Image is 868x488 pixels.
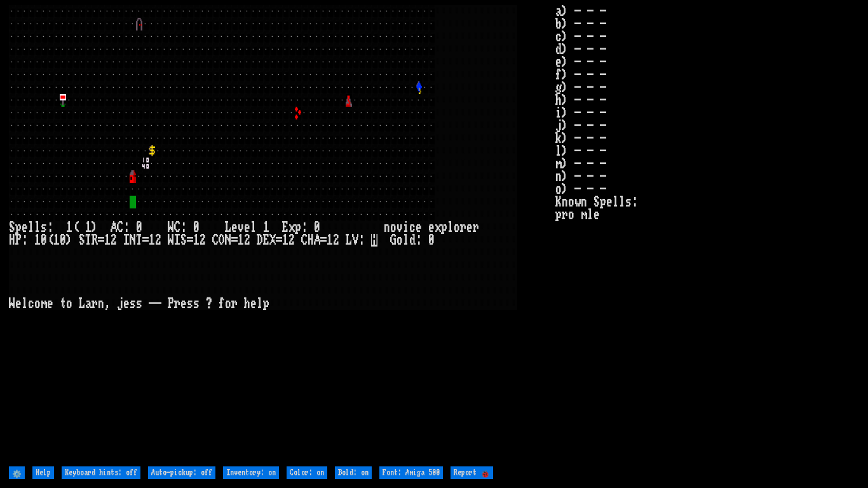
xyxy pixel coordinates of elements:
input: Help [32,466,54,479]
div: S [9,221,15,234]
div: c [409,221,416,234]
div: s [130,297,136,310]
div: X [269,234,276,247]
div: 0 [60,234,66,247]
div: 1 [149,234,155,247]
input: Color: on [287,466,327,479]
input: Font: Amiga 500 [379,466,443,479]
div: N [225,234,231,247]
div: = [98,234,104,247]
div: 2 [288,234,295,247]
div: p [263,297,269,310]
div: ( [47,234,53,247]
div: : [22,234,28,247]
div: 1 [282,234,288,247]
div: I [174,234,180,247]
div: l [34,221,41,234]
div: L [225,221,231,234]
div: ? [206,297,212,310]
div: R [92,234,98,247]
div: D [257,234,263,247]
div: e [231,221,238,234]
div: - [149,297,155,310]
div: = [231,234,238,247]
div: C [212,234,219,247]
input: ⚙️ [9,466,25,479]
div: l [28,221,34,234]
div: t [60,297,66,310]
div: 2 [155,234,161,247]
div: 0 [41,234,47,247]
div: r [92,297,98,310]
div: e [123,297,130,310]
div: p [441,221,447,234]
div: ) [92,221,98,234]
div: r [231,297,238,310]
div: S [180,234,187,247]
div: j [117,297,123,310]
div: 1 [85,221,92,234]
div: T [85,234,92,247]
div: A [111,221,117,234]
div: = [142,234,149,247]
div: 0 [193,221,200,234]
div: s [187,297,193,310]
div: C [301,234,308,247]
div: W [168,234,174,247]
div: f [219,297,225,310]
div: a [85,297,92,310]
div: l [257,297,263,310]
div: 2 [333,234,339,247]
div: l [447,221,454,234]
div: e [466,221,473,234]
div: L [346,234,352,247]
div: p [15,221,22,234]
div: W [168,221,174,234]
div: e [22,221,28,234]
div: H [9,234,15,247]
div: 1 [66,221,72,234]
div: 1 [193,234,200,247]
div: c [28,297,34,310]
div: r [174,297,180,310]
div: 2 [111,234,117,247]
div: o [66,297,72,310]
div: o [397,234,403,247]
div: e [416,221,422,234]
div: E [282,221,288,234]
div: : [123,221,130,234]
div: o [454,221,460,234]
div: v [238,221,244,234]
div: l [403,234,409,247]
div: e [47,297,53,310]
div: s [193,297,200,310]
div: : [358,234,365,247]
input: Inventory: on [223,466,279,479]
div: s [136,297,142,310]
div: x [288,221,295,234]
div: : [47,221,53,234]
div: S [79,234,85,247]
div: G [390,234,397,247]
div: H [308,234,314,247]
div: h [244,297,250,310]
mark: H [371,234,377,247]
div: 0 [428,234,435,247]
div: o [225,297,231,310]
div: 2 [200,234,206,247]
div: n [98,297,104,310]
input: Bold: on [335,466,372,479]
div: : [416,234,422,247]
div: N [130,234,136,247]
input: Keyboard hints: off [62,466,140,479]
div: n [384,221,390,234]
div: x [435,221,441,234]
div: l [22,297,28,310]
div: V [352,234,358,247]
div: v [397,221,403,234]
div: 1 [238,234,244,247]
div: d [409,234,416,247]
div: r [460,221,466,234]
div: T [136,234,142,247]
div: E [263,234,269,247]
